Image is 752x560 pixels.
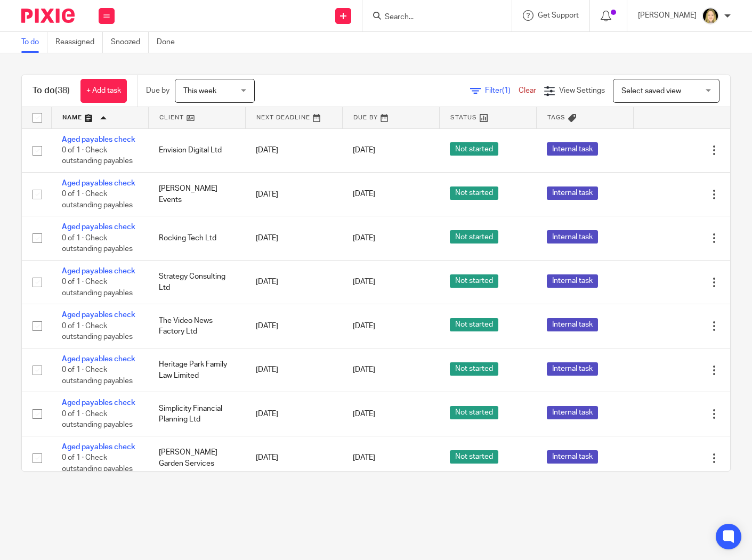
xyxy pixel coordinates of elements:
td: [DATE] [245,348,342,392]
td: The Video News Factory Ltd [148,304,245,348]
td: [DATE] [245,436,342,480]
td: Simplicity Financial Planning Ltd [148,392,245,436]
a: Aged payables check [62,311,135,319]
td: [DATE] [245,260,342,304]
input: Search [384,13,480,22]
a: Aged payables check [62,223,135,231]
h1: To do [33,85,70,96]
p: [PERSON_NAME] [638,10,697,21]
span: Not started [450,142,498,156]
span: (38) [55,86,70,95]
span: 0 of 1 · Check outstanding payables [62,410,133,429]
a: Aged payables check [62,136,135,143]
td: Strategy Consulting Ltd [148,260,245,304]
td: Heritage Park Family Law Limited [148,348,245,392]
span: Not started [450,450,498,464]
td: [DATE] [245,304,342,348]
span: [DATE] [353,454,375,461]
span: Not started [450,362,498,376]
span: Not started [450,318,498,331]
span: Filter [485,87,519,94]
span: Internal task [547,318,598,331]
span: Not started [450,186,498,200]
a: Aged payables check [62,399,135,407]
a: Aged payables check [62,267,135,275]
img: Phoebe%20Black.png [702,7,719,25]
p: Due by [146,85,169,96]
span: 0 of 1 · Check outstanding payables [62,322,133,341]
span: This week [183,87,216,95]
span: 0 of 1 · Check outstanding payables [62,147,133,165]
span: Tags [547,115,565,120]
span: [DATE] [353,234,375,242]
a: Reassigned [55,32,103,53]
span: Internal task [547,362,598,376]
a: Aged payables check [62,443,135,451]
img: Pixie [21,9,75,23]
span: [DATE] [353,279,375,286]
span: (1) [502,87,511,94]
a: Aged payables check [62,180,135,187]
a: + Add task [80,79,127,103]
a: To do [21,32,47,53]
span: Internal task [547,450,598,464]
span: 0 of 1 · Check outstanding payables [62,278,133,297]
span: Select saved view [621,87,681,95]
td: Envision Digital Ltd [148,128,245,172]
span: [DATE] [353,367,375,374]
td: [DATE] [245,128,342,172]
td: [DATE] [245,392,342,436]
a: Snoozed [111,32,149,53]
td: Rocking Tech Ltd [148,216,245,260]
span: Get Support [538,12,579,19]
span: Not started [450,274,498,288]
span: Not started [450,406,498,419]
span: 0 of 1 · Check outstanding payables [62,454,133,473]
td: [PERSON_NAME] Garden Services [148,436,245,480]
span: Internal task [547,406,598,419]
span: Internal task [547,186,598,200]
a: Done [157,32,183,53]
span: 0 of 1 · Check outstanding payables [62,234,133,253]
span: Internal task [547,230,598,244]
td: [DATE] [245,216,342,260]
td: [PERSON_NAME] Events [148,172,245,216]
span: Internal task [547,142,598,156]
span: [DATE] [353,147,375,154]
span: View Settings [559,87,605,94]
span: Not started [450,230,498,244]
span: 0 of 1 · Check outstanding payables [62,191,133,209]
td: [DATE] [245,172,342,216]
span: [DATE] [353,191,375,198]
span: 0 of 1 · Check outstanding payables [62,366,133,385]
span: Internal task [547,274,598,288]
span: [DATE] [353,410,375,418]
span: [DATE] [353,322,375,330]
a: Clear [519,87,536,94]
a: Aged payables check [62,355,135,363]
